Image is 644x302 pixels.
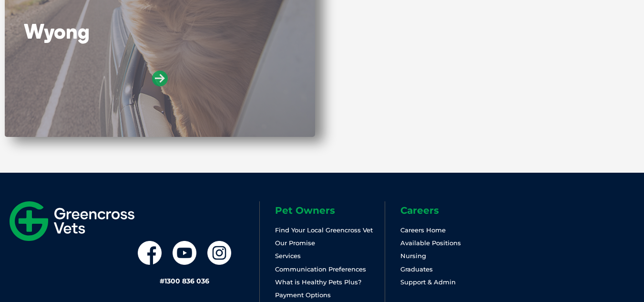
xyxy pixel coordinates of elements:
[275,226,373,234] a: Find Your Local Greencross Vet
[275,206,384,215] h6: Pet Owners
[400,278,456,286] a: Support & Admin
[160,277,209,285] a: #1300 836 036
[275,291,331,299] a: Payment Options
[275,239,315,247] a: Our Promise
[400,239,461,247] a: Available Positions
[275,265,366,273] a: Communication Preferences
[275,252,301,260] a: Services
[275,278,361,286] a: What is Healthy Pets Plus?
[24,19,90,44] a: Wyong
[400,265,433,273] a: Graduates
[400,206,510,215] h6: Careers
[160,277,164,285] span: #
[400,226,446,234] a: Careers Home
[400,252,426,260] a: Nursing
